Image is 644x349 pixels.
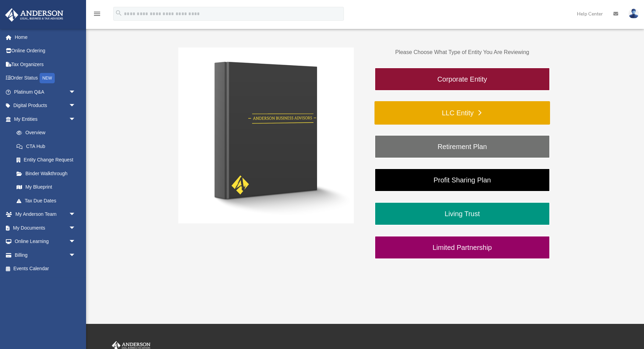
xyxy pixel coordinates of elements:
[10,194,86,208] a: Tax Due Dates
[374,202,550,225] a: Living Trust
[5,221,86,235] a: My Documentsarrow_drop_down
[3,8,65,22] img: Anderson Advisors Platinum Portal
[5,112,86,126] a: My Entitiesarrow_drop_down
[5,44,86,58] a: Online Ordering
[10,139,86,153] a: CTA Hub
[5,208,86,221] a: My Anderson Teamarrow_drop_down
[5,57,86,71] a: Tax Organizers
[5,71,86,85] a: Order StatusNEW
[69,235,83,249] span: arrow_drop_down
[93,12,101,18] a: menu
[40,73,55,83] div: NEW
[629,9,639,19] img: User Pic
[93,10,101,18] i: menu
[69,221,83,235] span: arrow_drop_down
[374,135,550,158] a: Retirement Plan
[374,67,550,91] a: Corporate Entity
[69,99,83,113] span: arrow_drop_down
[10,180,86,194] a: My Blueprint
[374,168,550,192] a: Profit Sharing Plan
[5,99,86,113] a: Digital Productsarrow_drop_down
[115,9,123,17] i: search
[10,167,83,180] a: Binder Walkthrough
[5,235,86,248] a: Online Learningarrow_drop_down
[69,112,83,126] span: arrow_drop_down
[5,262,86,276] a: Events Calendar
[374,101,550,125] a: LLC Entity
[5,85,86,99] a: Platinum Q&Aarrow_drop_down
[69,208,83,222] span: arrow_drop_down
[69,85,83,99] span: arrow_drop_down
[69,248,83,262] span: arrow_drop_down
[374,236,550,259] a: Limited Partnership
[5,30,86,44] a: Home
[5,248,86,262] a: Billingarrow_drop_down
[10,126,86,140] a: Overview
[10,153,86,167] a: Entity Change Request
[374,47,550,57] p: Please Choose What Type of Entity You Are Reviewing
